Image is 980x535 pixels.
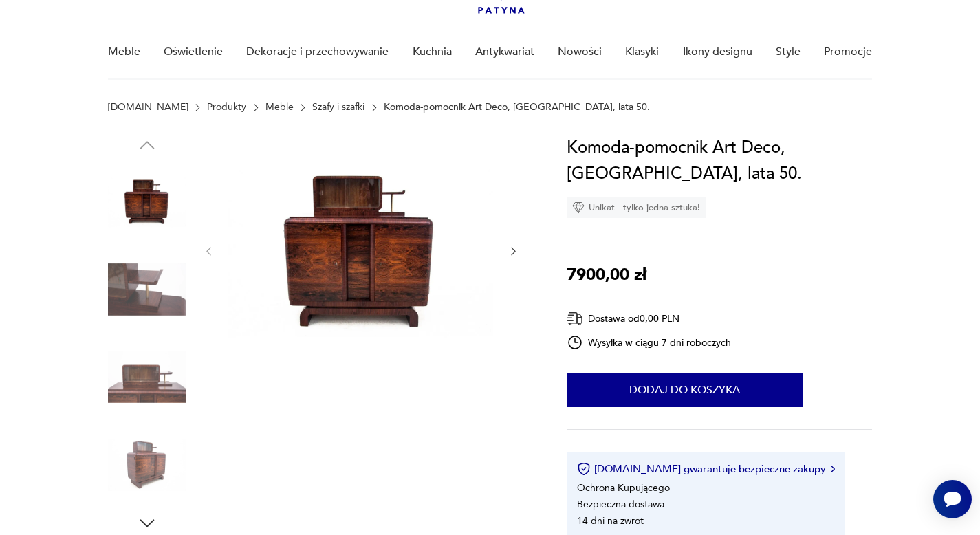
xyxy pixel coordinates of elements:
a: Style [776,25,801,78]
img: Zdjęcie produktu Komoda-pomocnik Art Deco, Polska, lata 50. [108,338,186,416]
a: Ikony designu [683,25,752,78]
a: Promocje [824,25,872,78]
img: Zdjęcie produktu Komoda-pomocnik Art Deco, Polska, lata 50. [108,426,186,504]
a: Kuchnia [413,25,452,78]
a: Oświetlenie [164,25,223,78]
a: Antykwariat [475,25,534,78]
a: Meble [108,25,140,78]
img: Ikona strzałki w prawo [831,466,835,472]
li: Ochrona Kupującego [577,481,670,494]
a: Klasyki [625,25,659,78]
a: Meble [265,102,294,113]
a: Nowości [558,25,602,78]
button: [DOMAIN_NAME] gwarantuje bezpieczne zakupy [577,462,835,476]
img: Zdjęcie produktu Komoda-pomocnik Art Deco, Polska, lata 50. [108,250,186,329]
li: 14 dni na zwrot [577,514,644,527]
div: Unikat - tylko jedna sztuka! [567,197,706,218]
a: Produkty [207,102,246,113]
h1: Komoda-pomocnik Art Deco, [GEOGRAPHIC_DATA], lata 50. [567,135,873,187]
p: 7900,00 zł [567,262,646,288]
img: Ikona diamentu [572,201,585,214]
p: Komoda-pomocnik Art Deco, [GEOGRAPHIC_DATA], lata 50. [384,102,650,113]
img: Zdjęcie produktu Komoda-pomocnik Art Deco, Polska, lata 50. [228,135,494,365]
div: Dostawa od 0,00 PLN [567,310,732,327]
li: Bezpieczna dostawa [577,498,664,511]
button: Dodaj do koszyka [567,373,803,407]
img: Zdjęcie produktu Komoda-pomocnik Art Deco, Polska, lata 50. [108,162,186,241]
iframe: Smartsupp widget button [933,480,972,518]
a: [DOMAIN_NAME] [108,102,188,113]
a: Dekoracje i przechowywanie [246,25,389,78]
a: Szafy i szafki [312,102,364,113]
div: Wysyłka w ciągu 7 dni roboczych [567,334,732,351]
img: Ikona dostawy [567,310,583,327]
img: Ikona certyfikatu [577,462,591,476]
